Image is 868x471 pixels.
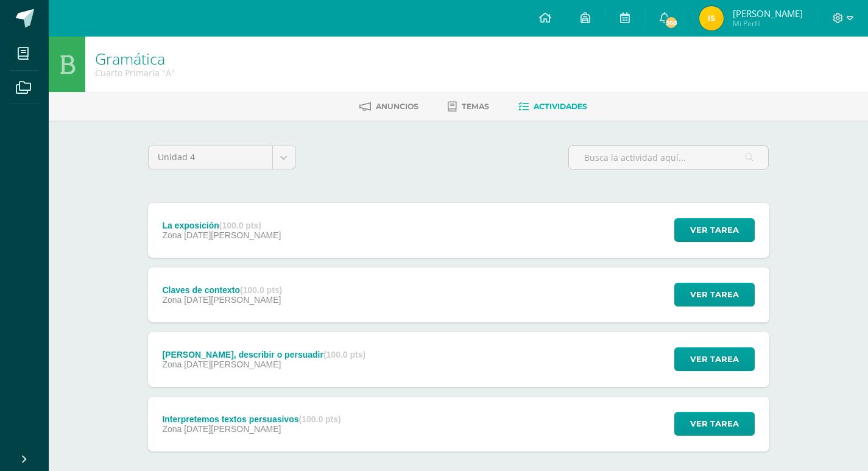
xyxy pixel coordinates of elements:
span: Unidad 4 [158,146,263,169]
button: Ver tarea [674,347,755,371]
div: Interpretemos textos persuasivos [162,414,340,424]
span: Ver tarea [690,413,739,435]
span: [DATE][PERSON_NAME] [184,359,281,369]
input: Busca la actividad aquí... [569,146,768,169]
img: 32e897becca04bb5575bbfcffd4ad5ee.png [699,6,724,30]
span: [DATE][PERSON_NAME] [184,230,281,240]
span: Zona [162,424,182,434]
span: Ver tarea [690,219,739,241]
span: Mi Perfil [733,18,803,29]
div: [PERSON_NAME], describir o persuadir [162,350,365,359]
h1: Gramática [95,50,175,67]
a: Anuncios [359,97,418,116]
span: 368 [665,16,678,29]
div: Cuarto Primaria 'A' [95,67,175,79]
button: Ver tarea [674,218,755,242]
span: Ver tarea [690,283,739,306]
a: Actividades [518,97,587,116]
button: Ver tarea [674,412,755,436]
span: Anuncios [376,102,418,111]
span: Ver tarea [690,348,739,370]
span: Temas [462,102,489,111]
strong: (100.0 pts) [298,414,340,424]
a: Temas [448,97,489,116]
div: La exposición [162,221,281,230]
button: Ver tarea [674,283,755,306]
span: Zona [162,295,182,305]
span: Actividades [534,102,587,111]
a: Gramática [95,48,165,69]
span: Zona [162,359,182,369]
div: Claves de contexto [162,285,282,295]
span: Zona [162,230,182,240]
span: [DATE][PERSON_NAME] [184,424,281,434]
strong: (100.0 pts) [219,221,261,230]
span: [DATE][PERSON_NAME] [184,295,281,305]
strong: (100.0 pts) [240,285,282,295]
a: Unidad 4 [149,146,295,169]
span: [PERSON_NAME] [733,7,803,19]
strong: (100.0 pts) [323,350,365,359]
